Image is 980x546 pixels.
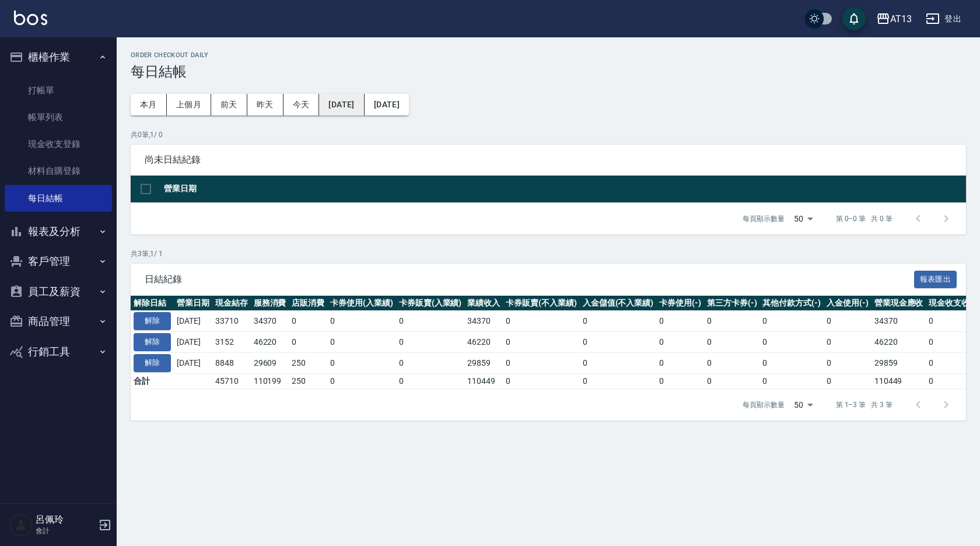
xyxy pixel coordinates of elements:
td: 29609 [251,352,289,373]
button: 員工及薪資 [5,276,112,307]
td: 0 [759,352,824,373]
td: 46220 [871,332,926,353]
button: 昨天 [247,94,283,116]
th: 服務消費 [251,296,289,311]
td: 3152 [212,332,251,353]
td: 0 [327,332,396,353]
button: save [842,7,866,30]
td: 250 [289,373,327,388]
td: 0 [580,373,657,388]
p: 第 1–3 筆 共 3 筆 [836,400,892,410]
th: 卡券販賣(不入業績) [503,296,580,311]
button: 報表及分析 [5,216,112,247]
td: 0 [759,311,824,332]
td: 0 [327,311,396,332]
td: 110449 [871,373,926,388]
p: 每頁顯示數量 [743,213,785,224]
td: 0 [656,311,704,332]
td: 0 [580,352,657,373]
button: 解除 [134,312,171,330]
button: 上個月 [167,94,211,116]
th: 業績收入 [464,296,503,311]
th: 卡券使用(入業績) [327,296,396,311]
td: 0 [327,352,396,373]
a: 帳單列表 [5,104,112,131]
span: 日結紀錄 [145,274,914,285]
td: 34370 [464,311,503,332]
td: 0 [289,311,327,332]
button: [DATE] [365,94,409,116]
td: 0 [327,373,396,388]
a: 報表匯出 [914,273,957,284]
img: Logo [14,10,47,25]
th: 其他付款方式(-) [759,296,824,311]
td: 46220 [464,332,503,353]
td: [DATE] [174,311,212,332]
p: 會計 [36,526,95,536]
td: 合計 [131,373,174,388]
td: 110199 [251,373,289,388]
td: 0 [759,332,824,353]
button: 登出 [921,8,966,30]
th: 解除日結 [131,296,174,311]
th: 卡券販賣(入業績) [396,296,465,311]
button: 櫃檯作業 [5,42,112,72]
td: 46220 [251,332,289,353]
td: 45710 [212,373,251,388]
td: 250 [289,352,327,373]
div: 50 [789,203,817,235]
td: 110449 [464,373,503,388]
th: 入金儲值(不入業績) [580,296,657,311]
th: 入金使用(-) [824,296,871,311]
button: 行銷工具 [5,337,112,367]
p: 共 3 筆, 1 / 1 [131,249,966,259]
div: 50 [789,389,817,421]
td: 0 [824,332,871,353]
td: 0 [503,332,580,353]
td: 0 [704,352,760,373]
td: [DATE] [174,352,212,373]
h2: Order checkout daily [131,51,966,59]
th: 營業日期 [174,296,212,311]
th: 現金結存 [212,296,251,311]
img: Person [9,513,33,537]
td: 0 [503,373,580,388]
a: 每日結帳 [5,185,112,212]
p: 第 0–0 筆 共 0 筆 [836,213,892,224]
td: 0 [824,352,871,373]
th: 營業現金應收 [871,296,926,311]
p: 每頁顯示數量 [743,400,785,410]
button: AT13 [871,7,916,31]
td: 0 [503,311,580,332]
button: 客戶管理 [5,246,112,276]
td: 0 [656,332,704,353]
button: 解除 [134,333,171,351]
th: 店販消費 [289,296,327,311]
td: [DATE] [174,332,212,353]
td: 0 [396,352,465,373]
td: 33710 [212,311,251,332]
td: 0 [580,311,657,332]
h5: 呂佩玲 [36,514,95,526]
td: 29859 [871,352,926,373]
td: 0 [656,352,704,373]
span: 尚未日結紀錄 [145,154,952,166]
th: 卡券使用(-) [656,296,704,311]
p: 共 0 筆, 1 / 0 [131,129,966,140]
button: [DATE] [319,94,364,116]
td: 0 [704,332,760,353]
button: 前天 [211,94,247,116]
td: 0 [704,373,760,388]
td: 29859 [464,352,503,373]
td: 8848 [212,352,251,373]
td: 0 [396,373,465,388]
td: 0 [580,332,657,353]
a: 打帳單 [5,77,112,104]
a: 現金收支登錄 [5,131,112,157]
td: 34370 [871,311,926,332]
td: 34370 [251,311,289,332]
td: 0 [824,311,871,332]
td: 0 [503,352,580,373]
button: 解除 [134,354,171,372]
td: 0 [396,332,465,353]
